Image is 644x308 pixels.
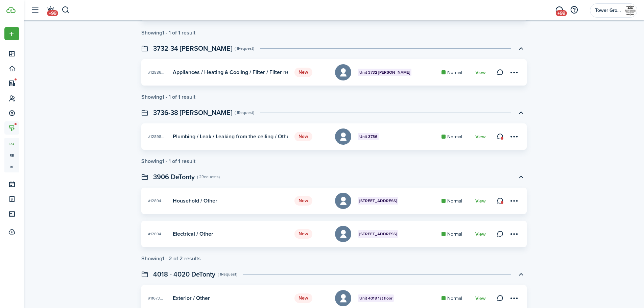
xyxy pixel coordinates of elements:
maintenance-list-swimlane-item: Toggle accordion [141,188,527,262]
card-mark: Normal [442,197,469,205]
img: TenantCloud [6,7,16,13]
a: rq [4,138,19,149]
button: Toggle accordion [515,107,527,118]
pagination-page-total: 1 - 1 of 1 [162,29,180,37]
card-mark: Normal [442,133,469,140]
badge: Unit 3906 1st floor [358,230,398,238]
button: Open resource center [568,4,580,16]
status: New [294,196,312,206]
button: Open sidebar [28,4,41,17]
card-title: Appliances / Heating & Cooling / Filter / Filter needs changing [173,69,288,75]
a: re [4,161,19,172]
span: #12894... [148,198,164,204]
a: View [475,232,486,237]
badge: Unit 3906 1st floor [358,197,398,205]
span: [STREET_ADDRESS] [359,198,397,204]
span: Tower Grove Community Development Corporation [595,8,622,13]
swimlane-subtitle: ( 1 Request ) [218,271,237,277]
swimlane-title: 3906 DeTonty [153,172,195,182]
img: Tower Grove Community Development Corporation [625,5,636,16]
a: View [475,296,486,301]
status: New [294,229,312,239]
pagination-page-total: 1 - 1 of 1 [162,157,180,165]
card-title: Plumbing / Leak / Leaking from the ceiling / Other [173,134,288,140]
span: +99 [556,10,567,16]
a: View [475,70,486,75]
card-mark: Normal [442,231,469,238]
button: Toggle accordion [515,268,527,280]
badge: Unit 4018 1st floor [358,294,394,302]
span: #11673... [148,295,163,301]
span: Unit 3736 [359,134,377,140]
span: Unit 3732 [PERSON_NAME] [359,69,410,75]
div: Showing result [141,158,195,164]
swimlane-subtitle: ( 1 Request ) [235,45,254,51]
span: +99 [47,10,58,16]
button: Open menu [4,27,19,40]
a: Notifications [44,2,57,19]
maintenance-list-swimlane-item: Toggle accordion [141,123,527,164]
swimlane-title: 4018 - 4020 DeTonty [153,269,215,279]
status: New [294,293,312,303]
span: #12894... [148,231,164,237]
swimlane-subtitle: ( 2 Requests ) [197,174,220,180]
button: Search [62,4,70,16]
span: #12886... [148,69,164,75]
button: Toggle accordion [515,43,527,54]
button: Toggle accordion [515,171,527,183]
card-title: Exterior / Other [173,295,210,301]
a: View [475,198,486,204]
span: Unit 4018 1st floor [359,295,392,301]
status: New [294,68,312,77]
div: Showing result [141,94,195,100]
card-title: Electrical / Other [173,231,213,237]
badge: Unit 3732 Bamberger [358,69,411,76]
a: Messaging [553,2,566,19]
a: View [475,134,486,140]
maintenance-list-swimlane-item: Toggle accordion [141,59,527,100]
pagination-page-total: 1 - 1 of 1 [162,93,180,101]
card-mark: Normal [442,69,469,76]
div: Showing result [141,30,195,36]
card-mark: Normal [442,295,469,302]
pagination-page-total: 1 - 2 of 2 [162,255,183,262]
status: New [294,132,312,141]
div: Showing results [141,256,201,262]
swimlane-title: 3736-38 [PERSON_NAME] [153,108,232,118]
swimlane-subtitle: ( 1 Request ) [235,110,254,116]
card-title: Household / Other [173,198,217,204]
span: #12898... [148,134,164,140]
badge: Unit 3736 [358,133,379,140]
a: rb [4,149,19,161]
swimlane-title: 3732-34 [PERSON_NAME] [153,43,232,53]
span: [STREET_ADDRESS] [359,231,397,237]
